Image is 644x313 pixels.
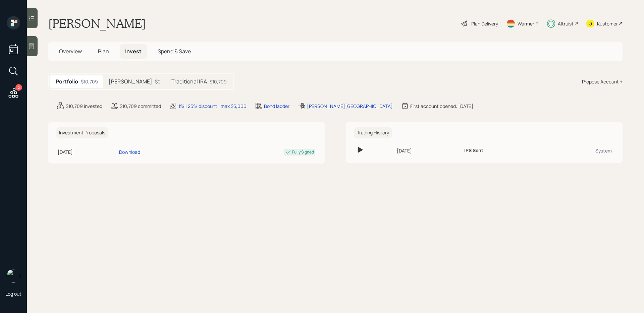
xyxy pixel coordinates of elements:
div: Altruist [558,20,574,27]
span: Spend & Save [158,48,191,55]
h6: IPS Sent [464,148,483,153]
span: Invest [125,48,142,55]
div: Fully Signed [292,149,314,155]
div: Download [119,148,140,155]
div: $10,709 invested [66,103,102,110]
h5: Traditional IRA [171,78,207,85]
div: $10,709 [210,78,227,85]
div: Warmer [518,20,534,27]
h6: Investment Proposals [56,127,108,138]
div: Plan Delivery [471,20,498,27]
div: System [545,147,612,154]
div: Propose Account + [582,78,623,85]
div: $10,709 committed [120,103,161,110]
h5: Portfolio [56,78,78,85]
img: sami-boghos-headshot.png [7,269,20,283]
div: $10,709 [81,78,98,85]
div: [PERSON_NAME][GEOGRAPHIC_DATA] [307,103,393,110]
h5: [PERSON_NAME] [109,78,152,85]
div: 2 [15,84,22,91]
span: Overview [59,48,82,55]
div: Kustomer [597,20,618,27]
div: First account opened: [DATE] [410,103,473,110]
div: Bond ladder [264,103,289,110]
div: Log out [5,291,21,297]
div: [DATE] [58,148,116,155]
div: 1% | 25% discount | max $5,000 [178,103,247,110]
h1: [PERSON_NAME] [48,16,146,31]
div: $0 [155,78,161,85]
h6: Trading History [354,127,392,138]
div: [DATE] [397,147,459,154]
span: Plan [98,48,109,55]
